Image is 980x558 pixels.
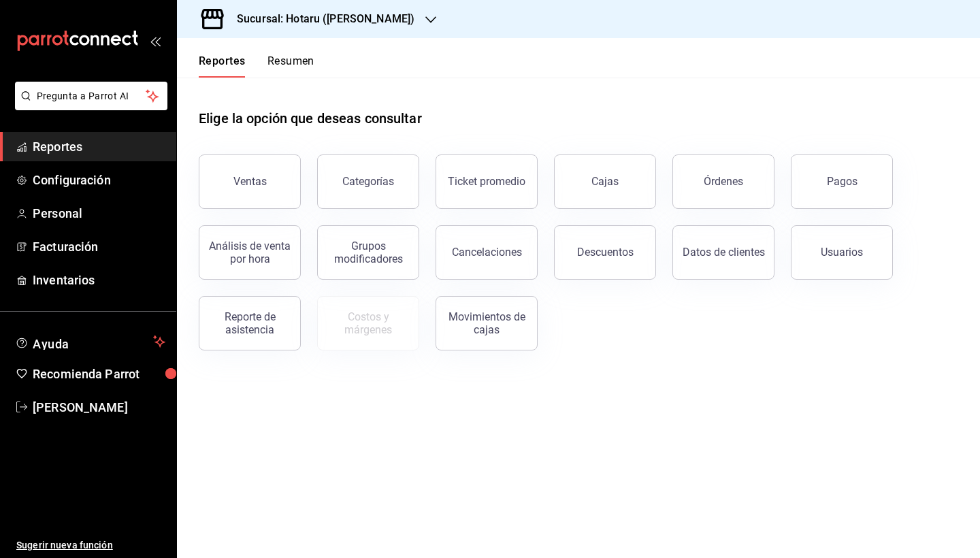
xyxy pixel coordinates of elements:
[15,82,167,110] button: Pregunta a Parrot AI
[444,310,529,336] div: Movimientos de cajas
[199,225,301,280] button: Análisis de venta por hora
[326,240,410,265] div: Grupos modificadores
[591,174,619,190] div: Cajas
[452,246,522,259] div: Cancelaciones
[436,296,538,350] button: Movimientos de cajas
[33,271,165,289] span: Inventarios
[208,310,292,336] div: Reporte de asistencia
[233,175,267,188] div: Ventas
[37,89,146,103] span: Pregunta a Parrot AI
[317,296,419,350] button: Contrata inventarios para ver este reporte
[33,365,165,383] span: Recomienda Parrot
[672,154,774,209] button: Órdenes
[436,154,538,209] button: Ticket promedio
[10,99,167,113] a: Pregunta a Parrot AI
[436,225,538,280] button: Cancelaciones
[827,175,857,188] div: Pagos
[199,54,314,78] div: navigation tabs
[33,333,148,350] span: Ayuda
[791,225,893,280] button: Usuarios
[326,310,410,336] div: Costos y márgenes
[267,54,314,78] button: Resumen
[704,175,743,188] div: Órdenes
[672,225,774,280] button: Datos de clientes
[199,54,246,78] button: Reportes
[33,137,165,156] span: Reportes
[33,398,165,416] span: [PERSON_NAME]
[683,246,765,259] div: Datos de clientes
[448,175,525,188] div: Ticket promedio
[317,154,419,209] button: Categorías
[150,35,161,46] button: open_drawer_menu
[577,246,634,259] div: Descuentos
[33,237,165,256] span: Facturación
[33,171,165,189] span: Configuración
[199,296,301,350] button: Reporte de asistencia
[821,246,863,259] div: Usuarios
[199,108,422,129] h1: Elige la opción que deseas consultar
[554,154,656,209] a: Cajas
[317,225,419,280] button: Grupos modificadores
[208,240,292,265] div: Análisis de venta por hora
[33,204,165,223] span: Personal
[791,154,893,209] button: Pagos
[342,175,394,188] div: Categorías
[16,538,165,553] span: Sugerir nueva función
[199,154,301,209] button: Ventas
[554,225,656,280] button: Descuentos
[226,11,414,27] h3: Sucursal: Hotaru ([PERSON_NAME])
